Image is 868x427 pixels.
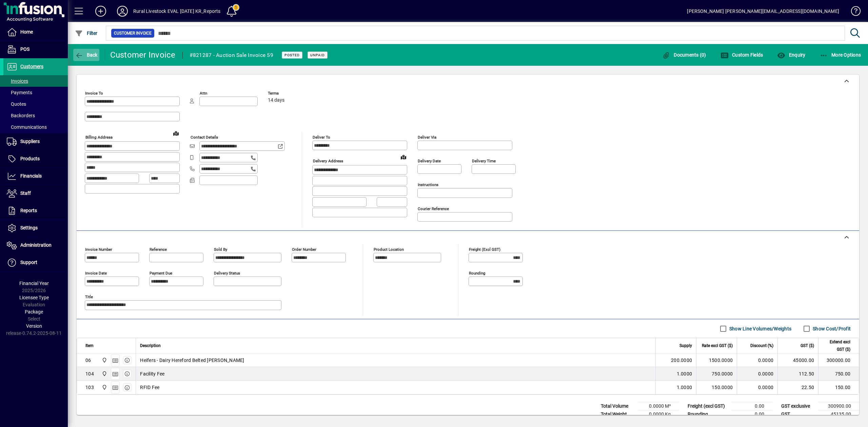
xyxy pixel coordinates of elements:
span: More Options [820,52,861,58]
a: Staff [3,185,68,202]
span: GST ($) [801,342,814,349]
mat-label: Sold by [214,247,227,252]
span: 200.0000 [671,357,692,364]
a: View on map [398,151,409,162]
span: Central [100,357,108,364]
span: Financial Year [19,281,49,286]
span: Suppliers [20,139,40,144]
span: Custom Fields [721,52,763,58]
span: Documents (0) [662,52,706,58]
td: 0.0000 Kg [638,410,679,419]
mat-label: Invoice date [85,271,107,276]
span: Financials [20,173,42,179]
span: Reports [20,208,37,213]
label: Show Cost/Profit [811,325,851,332]
span: Products [20,156,40,161]
button: Add [90,5,112,17]
span: POS [20,46,29,52]
a: Knowledge Base [846,1,860,23]
a: Invoices [3,75,68,87]
a: Administration [3,237,68,254]
div: 104 [85,370,94,377]
span: Support [20,260,37,265]
button: Filter [73,27,99,39]
span: Customers [20,64,43,69]
td: GST [778,410,818,419]
a: Quotes [3,98,68,110]
span: Communications [7,124,47,130]
a: Suppliers [3,133,68,150]
span: Central [100,384,108,391]
span: Heifers - Dairy Hereford Belted [PERSON_NAME] [140,357,244,364]
div: 750.0000 [701,370,733,377]
mat-label: Payment due [150,271,172,276]
a: Payments [3,87,68,98]
td: 0.0000 [737,381,777,394]
span: Invoices [7,78,28,84]
div: 150.0000 [701,384,733,391]
mat-label: Deliver via [418,135,436,140]
mat-label: Delivery date [418,159,441,163]
button: Profile [112,5,133,17]
span: Package [25,309,43,314]
span: Customer Invoice [114,30,152,37]
mat-label: Product location [374,247,404,252]
span: Backorders [7,113,35,118]
div: 103 [85,384,94,391]
span: Licensee Type [19,295,49,300]
div: Rural Livestock EVAL [DATE] KR_Reports [133,6,221,17]
mat-label: Delivery status [214,271,240,276]
mat-label: Attn [200,91,207,96]
button: Enquiry [775,49,807,61]
td: 300900.00 [818,402,859,410]
span: Central [100,370,108,378]
span: 14 days [268,98,284,103]
a: Home [3,24,68,41]
td: 0.0000 [737,367,777,381]
span: Settings [20,225,38,230]
span: Description [140,342,161,349]
div: 1500.0000 [701,357,733,364]
span: Quotes [7,101,26,107]
td: 112.50 [777,367,818,381]
mat-label: Title [85,294,93,299]
td: 0.0000 M³ [638,402,679,410]
a: Reports [3,202,68,219]
span: Filter [75,30,98,36]
span: 1.0000 [677,384,692,391]
button: More Options [818,49,863,61]
td: 45135.00 [818,410,859,419]
td: 0.00 [732,410,772,419]
span: Unpaid [310,53,325,57]
td: 0.00 [732,402,772,410]
span: Facility Fee [140,370,164,377]
button: Back [73,49,99,61]
div: Customer Invoice [110,49,176,60]
a: View on map [171,128,181,139]
td: 45000.00 [777,353,818,367]
td: GST exclusive [778,402,818,410]
span: Home [20,29,33,35]
a: Backorders [3,110,68,121]
span: Rate excl GST ($) [702,342,733,349]
td: 750.00 [818,367,859,381]
td: 0.0000 [737,353,777,367]
button: Documents (0) [660,49,708,61]
a: Communications [3,121,68,133]
span: Staff [20,190,31,196]
span: RFID Fee [140,384,159,391]
app-page-header-button: Back [68,49,105,61]
td: Rounding [684,410,732,419]
a: Products [3,150,68,167]
mat-label: Reference [150,247,167,252]
td: Total Weight [597,410,638,419]
span: Extend excl GST ($) [823,338,850,353]
td: 300000.00 [818,353,859,367]
span: Administration [20,242,52,248]
mat-label: Deliver To [313,135,330,140]
span: Posted [284,53,300,57]
mat-label: Rounding [469,271,485,276]
span: Payments [7,90,32,95]
td: 22.50 [777,381,818,394]
span: Discount (%) [750,342,773,349]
